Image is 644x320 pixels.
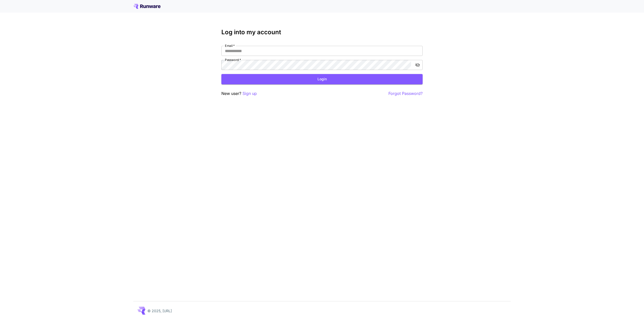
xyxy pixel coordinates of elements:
[221,90,257,97] p: New user?
[147,308,172,313] p: © 2025, [URL]
[243,90,257,97] button: Sign up
[221,29,423,36] h3: Log into my account
[413,60,422,69] button: toggle password visibility
[225,58,241,62] label: Password
[221,74,423,84] button: Login
[388,90,423,97] button: Forgot Password?
[225,44,235,48] label: Email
